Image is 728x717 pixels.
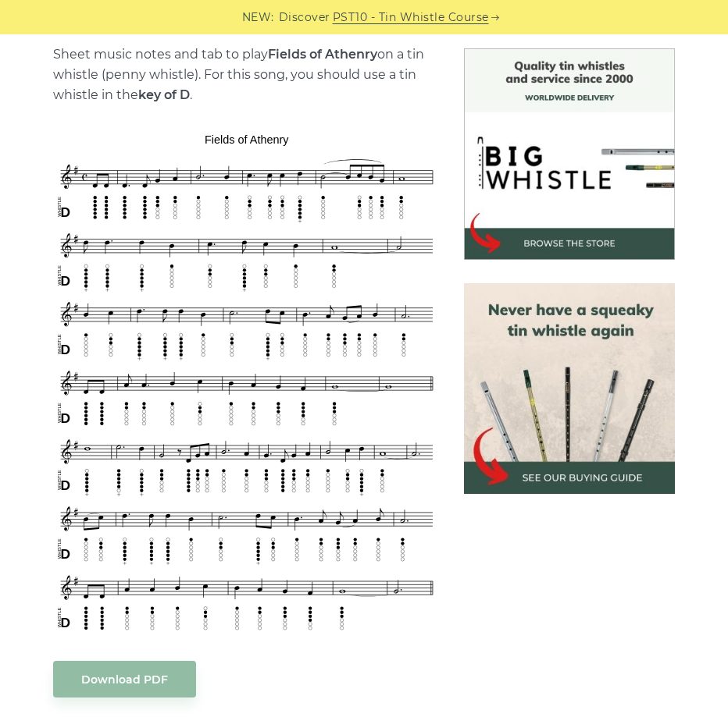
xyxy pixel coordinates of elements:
[53,44,441,105] p: Sheet music notes and tab to play on a tin whistle (penny whistle). For this song, you should use...
[53,129,441,637] img: Fields of Athenry Tin Whistle Tab & Sheet Music
[53,661,196,697] a: Download PDF
[464,283,676,495] img: tin whistle buying guide
[242,9,274,27] span: NEW:
[138,87,190,102] strong: key of D
[333,9,489,27] a: PST10 - Tin Whistle Course
[279,9,330,27] span: Discover
[268,47,377,62] strong: Fields of Athenry
[464,48,676,260] img: BigWhistle Tin Whistle Store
